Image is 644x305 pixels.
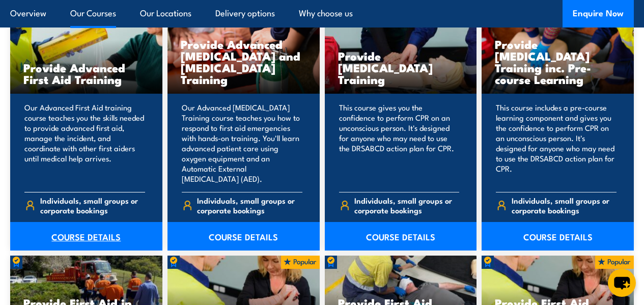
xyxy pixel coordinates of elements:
span: Individuals, small groups or corporate bookings [197,196,302,215]
h3: Provide Advanced [MEDICAL_DATA] and [MEDICAL_DATA] Training [181,38,306,85]
p: This course gives you the confidence to perform CPR on an unconscious person. It's designed for a... [339,102,460,184]
h3: Provide [MEDICAL_DATA] Training inc. Pre-course Learning [495,38,621,85]
a: COURSE DETAILS [325,222,477,251]
a: COURSE DETAILS [482,222,634,251]
a: COURSE DETAILS [10,222,162,251]
p: Our Advanced First Aid training course teaches you the skills needed to provide advanced first ai... [24,102,145,184]
p: This course includes a pre-course learning component and gives you the confidence to perform CPR ... [496,102,617,184]
span: Individuals, small groups or corporate bookings [40,196,145,215]
h3: Provide [MEDICAL_DATA] Training [338,50,464,85]
span: Individuals, small groups or corporate bookings [512,196,617,215]
a: COURSE DETAILS [167,222,320,251]
h3: Provide Advanced First Aid Training [23,62,149,85]
span: Individuals, small groups or corporate bookings [354,196,459,215]
p: Our Advanced [MEDICAL_DATA] Training course teaches you how to respond to first aid emergencies w... [182,102,302,184]
button: chat-button [608,269,636,297]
